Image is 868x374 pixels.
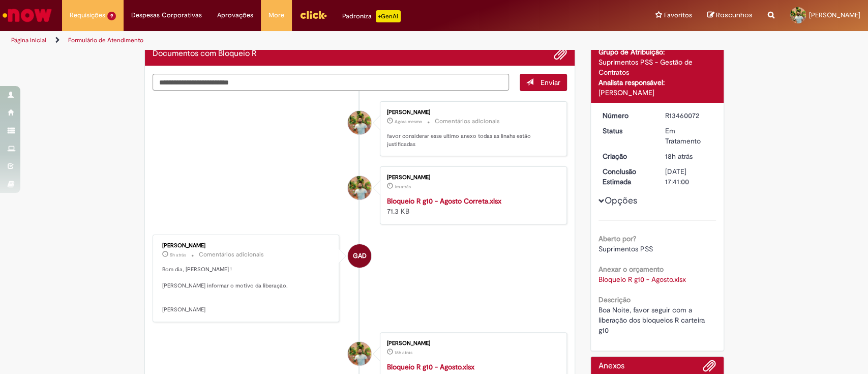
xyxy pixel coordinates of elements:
span: Favoritos [664,10,692,20]
div: [PERSON_NAME] [162,243,332,249]
button: Enviar [520,74,567,91]
h2: Documentos com Bloqueio R Histórico de tíquete [153,49,257,59]
dt: Status [595,126,657,136]
div: Em Tratamento [665,126,712,146]
div: Grupo de Atribuição: [598,47,716,57]
a: Rascunhos [707,11,753,20]
div: Igor Cecato [348,342,371,365]
div: 71.3 KB [387,196,556,216]
span: Suprimentos PSS [598,244,653,253]
b: Descrição [598,295,631,304]
div: [PERSON_NAME] [387,109,556,116]
p: +GenAi [376,10,401,22]
span: 18h atrás [665,152,693,161]
img: ServiceNow [1,5,53,25]
a: Formulário de Atendimento [68,36,143,44]
a: Bloqueio R g10 - Agosto.xlsx [387,362,474,371]
h2: Anexos [598,362,624,371]
a: Página inicial [11,36,46,44]
span: [PERSON_NAME] [809,11,860,19]
span: More [268,10,284,20]
div: Igor Cecato [348,111,371,134]
div: [PERSON_NAME] [598,88,716,98]
div: [PERSON_NAME] [387,340,556,347]
dt: Conclusão Estimada [595,166,657,187]
span: 9 [107,12,116,20]
textarea: Digite sua mensagem aqui... [153,74,510,91]
img: click_logo_yellow_360x200.png [300,7,327,22]
span: Boa Noite, favor seguir com a liberação dos bloqueios R carteira g10 [598,305,707,335]
div: Gabriela Alves De Souza [348,244,371,268]
p: favor considerar esse ultimo anexo todas as linahs estão justificadas [387,132,556,148]
span: Aprovações [217,10,253,20]
span: 18h atrás [395,350,412,356]
span: Agora mesmo [395,119,422,125]
div: Suprimentos PSS - Gestão de Contratos [598,57,716,77]
button: Adicionar anexos [554,47,567,61]
span: Requisições [70,10,105,20]
b: Anexar o orçamento [598,265,664,274]
span: Rascunhos [716,10,753,20]
time: 29/08/2025 14:56:20 [395,184,411,190]
span: Despesas Corporativas [131,10,202,20]
dt: Número [595,110,657,121]
span: GAD [353,244,367,268]
div: Analista responsável: [598,77,716,88]
div: Igor Cecato [348,176,371,199]
div: [DATE] 17:41:00 [665,166,712,187]
span: Enviar [541,78,560,87]
ul: Trilhas de página [8,31,571,50]
span: 5h atrás [170,252,186,258]
small: Comentários adicionais [199,250,264,259]
span: 1m atrás [395,184,411,190]
time: 29/08/2025 14:56:39 [395,119,422,125]
a: Download de Bloqueio R g10 - Agosto.xlsx [598,275,686,284]
b: Aberto por? [598,234,636,243]
small: Comentários adicionais [435,117,500,126]
div: 28/08/2025 21:14:46 [665,151,712,161]
div: R13460072 [665,110,712,121]
a: Bloqueio R g10 - Agosto Correta.xlsx [387,196,501,206]
div: [PERSON_NAME] [387,175,556,181]
dt: Criação [595,151,657,161]
div: Padroniza [342,10,401,22]
p: Bom dia, [PERSON_NAME] ! [PERSON_NAME] informar o motivo da liberação. [PERSON_NAME] [162,266,332,313]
